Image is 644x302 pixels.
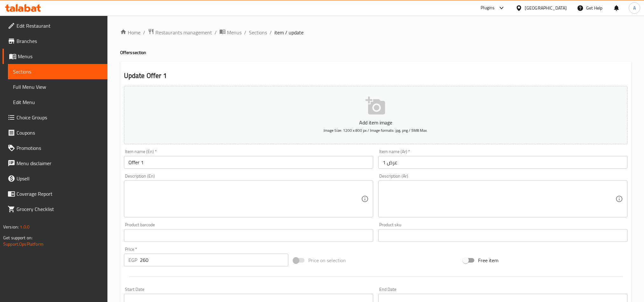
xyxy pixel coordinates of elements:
span: Grocery Checklist [17,205,102,213]
a: Coverage Report [3,186,107,201]
p: EGP [128,256,137,264]
a: Sections [8,64,107,79]
a: Sections [249,29,267,36]
h2: Update Offer 1 [124,71,627,81]
span: Menu disclaimer [17,159,102,167]
div: [GEOGRAPHIC_DATA] [525,4,567,11]
li: / [215,29,217,36]
li: / [244,29,246,36]
a: Full Menu View [8,79,107,95]
span: Coverage Report [17,190,102,198]
a: Edit Menu [8,95,107,110]
span: Restaurants management [155,29,212,36]
span: Free item [478,256,498,264]
a: Grocery Checklist [3,201,107,217]
span: 1.0.0 [20,223,30,231]
input: Enter name Ar [378,156,627,169]
input: Please enter product barcode [124,229,373,242]
span: Coupons [17,129,102,137]
a: Home [120,29,140,36]
a: Edit Restaurant [3,18,107,33]
button: Add item imageImage Size: 1200 x 800 px / Image formats: jpg, png / 5MB Max. [124,86,627,144]
span: Menus [227,29,242,36]
input: Enter name En [124,156,373,169]
a: Upsell [3,171,107,186]
li: / [270,29,272,36]
span: item / update [274,29,304,36]
span: A [633,4,636,11]
a: Menu disclaimer [3,156,107,171]
a: Choice Groups [3,110,107,125]
span: Full Menu View [13,83,102,91]
a: Menus [219,28,242,37]
div: Plugins [481,4,495,12]
span: Choice Groups [17,114,102,121]
nav: breadcrumb [120,28,631,37]
a: Support.OpsPlatform [3,240,44,248]
span: Image Size: 1200 x 800 px / Image formats: jpg, png / 5MB Max. [324,127,428,134]
p: Add item image [134,119,618,126]
a: Menus [3,49,107,64]
span: Promotions [17,144,102,152]
span: Edit Menu [13,98,102,106]
span: Sections [13,68,102,75]
span: Edit Restaurant [17,22,102,30]
input: Please enter price [140,254,288,266]
span: Get support on: [3,234,32,242]
h4: Offers section [120,49,631,56]
span: Price on selection [308,256,346,264]
a: Restaurants management [148,28,212,37]
span: Menus [18,53,102,60]
a: Branches [3,33,107,49]
span: Branches [17,37,102,45]
span: Version: [3,223,19,231]
span: Upsell [17,175,102,182]
li: / [143,29,145,36]
a: Promotions [3,140,107,156]
input: Please enter product sku [378,229,627,242]
a: Coupons [3,125,107,140]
